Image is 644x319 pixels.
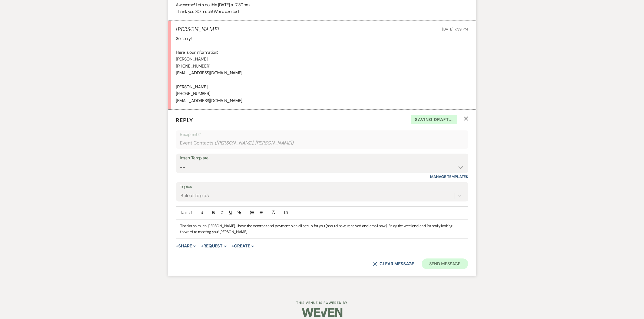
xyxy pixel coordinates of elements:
[176,26,219,33] h5: [PERSON_NAME]
[176,63,468,70] p: [PHONE_NUMBER]
[180,223,464,235] p: Thanks so much [PERSON_NAME], I have the contract and payment plan all set up for you (should hav...
[176,244,179,248] span: +
[214,139,294,147] span: ( [PERSON_NAME], [PERSON_NAME] )
[180,138,464,148] div: Event Contacts
[176,8,468,15] p: Thank you SO much! We’re excited!
[176,117,193,124] span: Reply
[176,244,196,248] button: Share
[201,244,203,248] span: +
[176,97,468,104] p: [EMAIL_ADDRESS][DOMAIN_NAME]
[176,83,468,90] p: [PERSON_NAME]
[176,90,468,97] p: [PHONE_NUMBER]
[201,244,227,248] button: Request
[176,56,468,63] p: [PERSON_NAME]
[373,262,414,266] button: Clear message
[232,244,254,248] button: Create
[442,27,468,32] span: [DATE] 7:39 PM
[176,49,468,56] p: Here is our information:
[232,244,234,248] span: +
[180,131,464,138] p: Recipients*
[430,174,468,179] a: Manage Templates
[411,115,457,124] span: Saving draft...
[176,35,468,42] p: So sorry!
[176,1,468,8] p: Awesome! Let’s do this [DATE] at 7:30pm!
[181,192,209,199] div: Select topics
[176,69,468,76] p: [EMAIL_ADDRESS][DOMAIN_NAME]
[180,154,464,162] div: Insert Template
[422,258,468,269] button: Send Message
[180,183,464,191] label: Topics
